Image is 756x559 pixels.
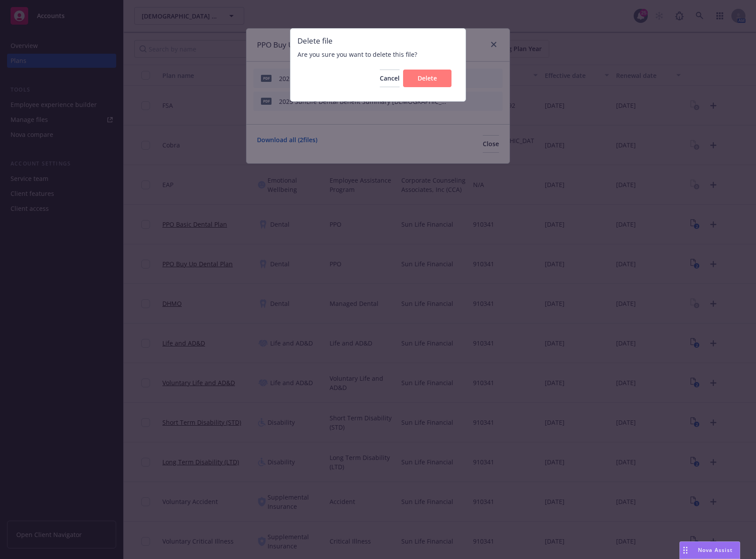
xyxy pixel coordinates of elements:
span: Cancel [380,74,400,82]
span: Delete file [297,36,459,46]
span: Delete [418,74,437,82]
div: Drag to move [680,542,691,559]
button: Nova Assist [679,541,740,559]
button: Delete [403,70,451,87]
button: Cancel [380,70,400,87]
span: Nova Assist [698,546,733,554]
span: Are you sure you want to delete this file? [297,50,459,59]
